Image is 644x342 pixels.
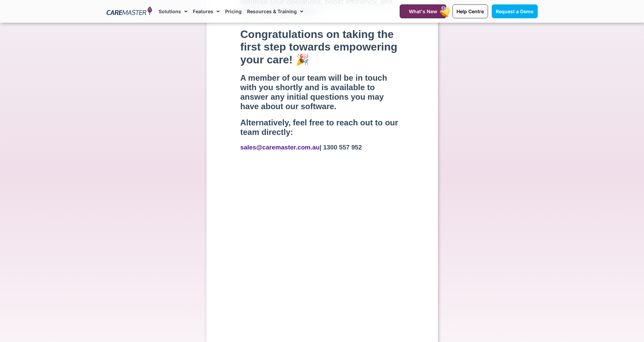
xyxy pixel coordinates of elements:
a: Request a Demo [492,4,538,18]
a: Help Centre [452,4,488,18]
span: Help Centre [457,8,484,14]
a: What's New [400,4,446,18]
span: What's New [409,8,437,14]
img: CareMaster Logo [107,6,152,17]
span: Request a Demo [496,8,534,14]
